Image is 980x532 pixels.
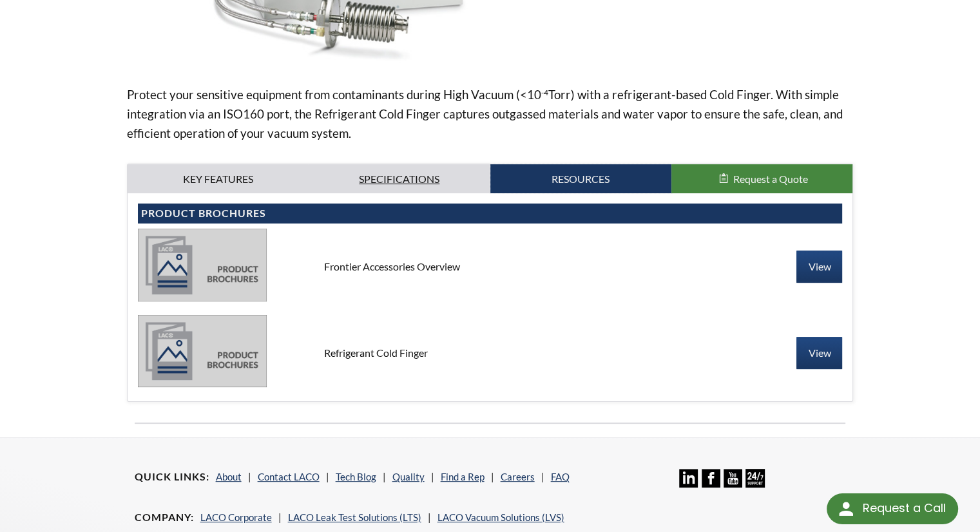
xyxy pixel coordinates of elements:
h4: Product Brochures [141,207,840,220]
a: LACO Vacuum Solutions (LVS) [437,511,564,523]
img: 24/7 Support Icon [745,469,764,488]
img: round button [836,499,856,519]
span: Request a Quote [733,173,808,185]
img: product_brochures-81b49242bb8394b31c113ade466a77c846893fb1009a796a1a03a1a1c57cbc37.jpg [138,229,267,301]
a: View [796,337,842,369]
a: FAQ [551,471,570,482]
a: Specifications [309,164,490,194]
a: About [216,471,242,482]
sup: -4 [541,88,548,97]
div: Refrigerant Cold Finger [314,346,666,360]
h4: Company [135,511,194,524]
a: Tech Blog [336,471,376,482]
a: Resources [490,164,671,194]
button: Request a Quote [671,164,852,194]
img: product_brochures-81b49242bb8394b31c113ade466a77c846893fb1009a796a1a03a1a1c57cbc37.jpg [138,315,267,387]
a: Quality [392,471,425,482]
div: Frontier Accessories Overview [314,260,666,274]
h4: Quick Links [135,470,209,484]
a: LACO Leak Test Solutions (LTS) [288,511,421,523]
a: View [796,251,842,283]
a: Careers [501,471,535,482]
a: 24/7 Support [745,478,764,489]
div: Request a Call [827,493,958,524]
a: LACO Corporate [200,511,272,523]
a: Contact LACO [258,471,320,482]
div: Request a Call [862,493,945,523]
a: Find a Rep [441,471,485,482]
p: Protect your sensitive equipment from contaminants during High Vacuum (<10 Torr) with a refrigera... [127,85,854,143]
a: Key Features [128,164,309,194]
